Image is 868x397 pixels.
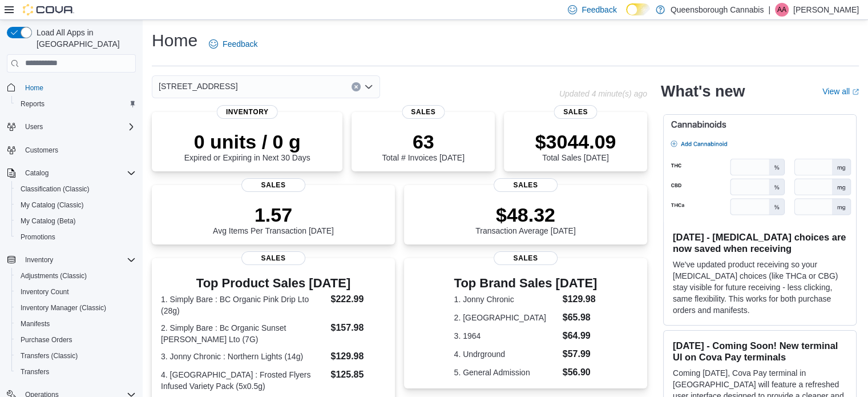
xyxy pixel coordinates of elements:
span: Users [21,120,136,134]
span: Catalog [21,166,136,180]
h3: [DATE] - [MEDICAL_DATA] choices are now saved when receiving [673,231,847,254]
h3: Top Product Sales [DATE] [161,276,386,290]
span: Inventory Manager (Classic) [21,303,106,312]
span: Purchase Orders [21,335,72,344]
span: Sales [494,251,558,265]
dt: 2. [GEOGRAPHIC_DATA] [454,312,558,323]
span: My Catalog (Beta) [21,216,76,226]
dt: 4. Undrground [454,348,558,360]
dd: $157.98 [330,321,385,335]
p: $48.32 [475,203,576,226]
a: Transfers [16,365,54,379]
button: Users [21,120,47,134]
span: Sales [402,105,445,119]
button: Manifests [11,316,140,332]
button: Open list of options [364,82,373,91]
span: AA [777,3,786,17]
div: Total Sales [DATE] [535,130,616,162]
span: Feedback [582,4,616,15]
span: Catalog [25,169,49,178]
dt: 4. [GEOGRAPHIC_DATA] : Frosted Flyers Infused Variety Pack (5x0.5g) [161,369,326,392]
span: Inventory Count [16,285,136,299]
dt: 3. Jonny Chronic : Northern Lights (14g) [161,351,326,362]
span: Inventory Count [21,287,69,296]
span: Inventory [217,105,278,119]
button: Catalog [2,165,140,181]
span: Classification (Classic) [21,185,90,194]
span: Users [25,122,43,131]
dd: $129.98 [563,292,597,306]
span: Reports [21,99,45,109]
button: My Catalog (Beta) [11,213,140,229]
h1: Home [152,29,197,52]
svg: External link [852,89,859,95]
button: Users [2,119,140,135]
dd: $57.99 [563,347,597,361]
span: Dark Mode [626,15,627,16]
dd: $64.99 [563,329,597,343]
p: We've updated product receiving so your [MEDICAL_DATA] choices (like THCa or CBG) stay visible fo... [673,259,847,316]
span: Transfers (Classic) [16,349,136,363]
span: My Catalog (Classic) [21,200,84,210]
div: Arjan Athwal [775,3,789,17]
dt: 1. Jonny Chronic [454,294,558,305]
div: Total # Invoices [DATE] [382,130,464,162]
button: Inventory Manager (Classic) [11,300,140,316]
div: Expired or Expiring in Next 30 Days [184,130,310,162]
h2: What's new [661,82,745,101]
span: Home [21,81,136,95]
span: Sales [554,105,597,119]
span: My Catalog (Beta) [16,214,136,228]
button: Customers [2,142,140,158]
span: Sales [494,178,558,192]
span: [STREET_ADDRESS] [159,79,237,93]
span: Adjustments (Classic) [21,271,87,280]
span: Transfers (Classic) [21,351,78,360]
button: Home [2,79,140,96]
p: | [768,3,770,17]
span: Inventory [25,255,53,264]
button: Promotions [11,229,140,245]
span: Sales [241,178,305,192]
a: My Catalog (Beta) [16,214,80,228]
img: Cova [23,4,74,15]
span: Inventory Manager (Classic) [16,301,136,315]
a: Adjustments (Classic) [16,269,91,283]
span: Reports [16,97,136,111]
a: Home [21,81,48,95]
dt: 1. Simply Bare : BC Organic Pink Drip Lto (28g) [161,294,326,316]
div: Transaction Average [DATE] [475,203,576,235]
span: Transfers [21,367,49,376]
p: Queensborough Cannabis [671,3,764,17]
span: Customers [25,146,58,155]
span: Promotions [16,230,136,244]
a: Inventory Count [16,285,74,299]
a: Transfers (Classic) [16,349,82,363]
a: Inventory Manager (Classic) [16,301,111,315]
a: Manifests [16,317,54,331]
span: My Catalog (Classic) [16,198,136,212]
input: Dark Mode [626,3,650,15]
h3: [DATE] - Coming Soon! New terminal UI on Cova Pay terminals [673,340,847,363]
button: Purchase Orders [11,332,140,348]
dd: $129.98 [330,350,385,363]
dd: $222.99 [330,292,385,306]
a: Customers [21,143,63,157]
button: Inventory [2,252,140,268]
a: Feedback [204,33,262,55]
span: Manifests [16,317,136,331]
span: Load All Apps in [GEOGRAPHIC_DATA] [32,27,136,50]
a: Reports [16,97,49,111]
h3: Top Brand Sales [DATE] [454,276,597,290]
p: $3044.09 [535,130,616,153]
span: Adjustments (Classic) [16,269,136,283]
a: View allExternal link [822,87,859,96]
button: My Catalog (Classic) [11,197,140,213]
span: Manifests [21,319,50,328]
button: Inventory [21,253,58,267]
span: Transfers [16,365,136,379]
span: Sales [241,251,305,265]
span: Feedback [223,38,257,50]
button: Clear input [352,82,361,91]
dd: $56.90 [563,366,597,379]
